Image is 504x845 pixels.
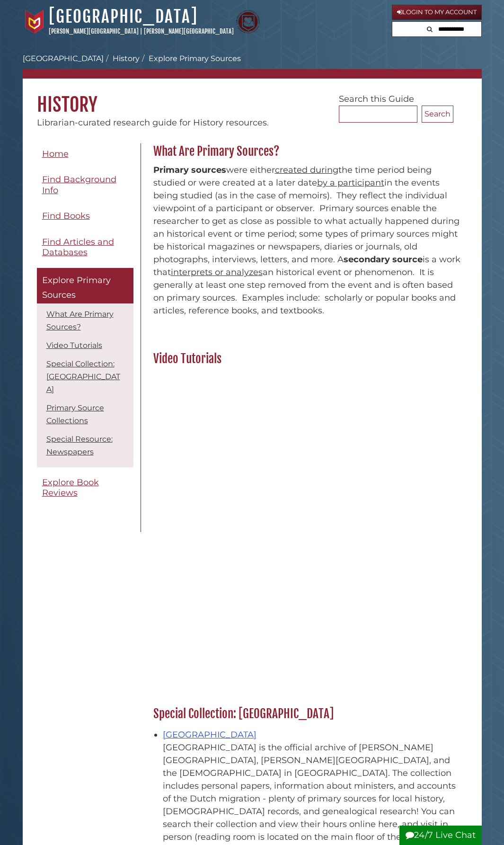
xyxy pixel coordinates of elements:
h2: Special Collection: [GEOGRAPHIC_DATA] [149,706,467,721]
a: Primary Source Collections [46,403,104,425]
img: Calvin Theological Seminary [236,10,260,34]
iframe: YouTube video player [153,524,418,673]
p: were either the time period being studied or were created at a later date in the events being stu... [153,164,462,317]
span: Find Articles and Databases [42,237,114,258]
a: Home [37,143,133,165]
u: by a participant [317,178,384,188]
button: Search [422,106,453,123]
span: Home [42,149,69,159]
div: Guide Pages [37,143,133,508]
a: Explore Primary Sources [37,268,133,303]
h2: Video Tutorials [149,351,467,366]
h2: What Are Primary Sources? [149,144,467,159]
i: Search [427,26,433,32]
a: Explore Book Reviews [37,472,133,504]
a: Find Books [37,205,133,227]
a: [GEOGRAPHIC_DATA] [23,54,104,63]
a: Video Tutorials [46,341,102,350]
a: History [113,54,140,63]
a: [GEOGRAPHIC_DATA] [163,729,256,740]
span: Find Books [42,211,90,221]
strong: secondary source [344,254,423,265]
u: created during [275,165,338,175]
span: Explore Primary Sources [42,275,111,301]
li: Explore Primary Sources [140,53,241,64]
button: 24/7 Live Chat [399,826,482,845]
strong: Primary sources [153,165,226,175]
nav: breadcrumb [23,53,482,79]
span: Find Background Info [42,174,116,196]
a: Back to Top [479,405,502,416]
h1: History [23,79,482,116]
a: Find Background Info [37,169,133,201]
a: Special Resource: Newspapers [46,435,113,456]
a: What Are Primary Sources? [46,310,114,331]
a: [PERSON_NAME][GEOGRAPHIC_DATA] [49,27,139,35]
span: Librarian-curated research guide for History resources. [37,117,269,128]
span: Explore Book Reviews [42,477,99,498]
img: Calvin University [23,10,46,34]
u: interprets or analyzes [171,267,263,277]
a: [GEOGRAPHIC_DATA] [49,6,198,27]
a: [PERSON_NAME][GEOGRAPHIC_DATA] [144,27,234,35]
a: Find Articles and Databases [37,231,133,263]
iframe: YouTube video player [153,371,418,520]
a: Login to My Account [392,5,482,20]
a: Special Collection: [GEOGRAPHIC_DATA] [46,359,120,394]
span: | [140,27,142,35]
button: Search [424,22,435,35]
